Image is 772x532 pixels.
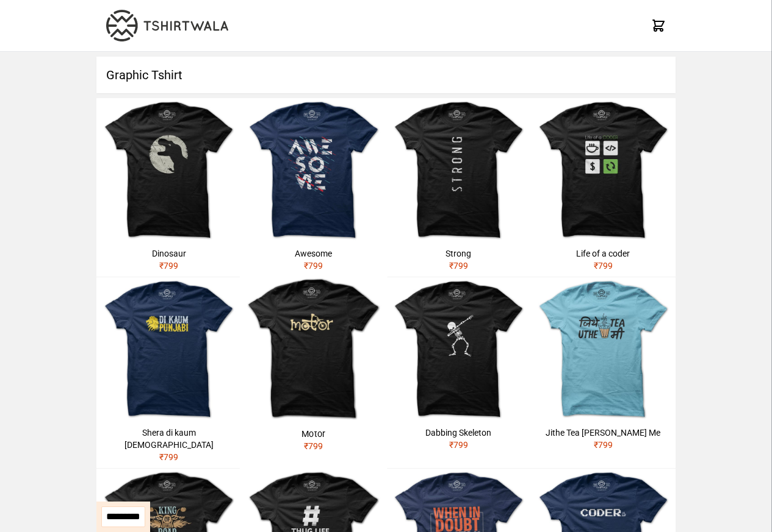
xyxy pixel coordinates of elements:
div: Jithe Tea [PERSON_NAME] Me [536,427,671,439]
div: Strong [391,247,526,260]
span: ₹ 799 [304,261,323,271]
div: Life of a coder [536,247,671,260]
img: TW-LOGO-400-104.png [106,10,228,41]
img: dinosaur.jpg [96,98,241,243]
h1: Graphic Tshirt [96,57,676,93]
a: Jithe Tea [PERSON_NAME] Me₹799 [531,277,676,456]
img: jithe-tea-uthe-me.jpg [531,277,676,422]
a: Motor₹799 [240,275,388,458]
span: ₹ 799 [449,261,468,271]
a: Awesome₹799 [241,98,386,277]
div: Dabbing Skeleton [391,427,526,439]
div: Shera di kaum [DEMOGRAPHIC_DATA] [101,427,236,451]
span: ₹ 799 [159,452,178,462]
img: awesome.jpg [241,98,386,243]
span: ₹ 799 [304,441,323,451]
div: Awesome [246,247,381,260]
img: life-of-a-coder.jpg [531,98,676,243]
span: ₹ 799 [449,440,468,450]
a: Life of a coder₹799 [531,98,676,277]
a: Shera di kaum [DEMOGRAPHIC_DATA]₹799 [96,277,241,468]
span: ₹ 799 [594,261,613,271]
img: shera-di-kaum-punjabi-1.jpg [96,277,241,422]
a: Dabbing Skeleton₹799 [386,277,531,456]
img: skeleton-dabbing.jpg [386,277,531,422]
span: ₹ 799 [159,261,178,271]
div: Dinosaur [101,247,236,260]
div: Motor [245,427,383,439]
img: motor.jpg [240,275,388,423]
img: strong.jpg [386,98,531,243]
a: Strong₹799 [386,98,531,277]
span: ₹ 799 [594,440,613,450]
a: Dinosaur₹799 [96,98,241,277]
